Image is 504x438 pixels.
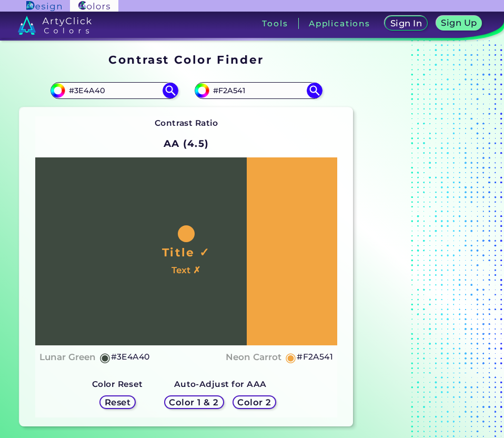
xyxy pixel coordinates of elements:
h5: Sign Up [443,19,476,27]
strong: Contrast Ratio [155,118,218,128]
h1: Contrast Color Finder [108,52,264,67]
h3: Tools [262,19,288,27]
h1: Title ✓ [162,244,210,260]
h5: #3E4A40 [111,350,150,364]
h3: Applications [309,19,370,27]
h4: Lunar Green [39,350,96,365]
strong: Color Reset [92,379,143,389]
h5: #F2A541 [297,350,333,364]
img: logo_artyclick_colors_white.svg [18,16,92,35]
img: icon search [163,83,178,98]
input: type color 1.. [65,84,163,98]
h4: Neon Carrot [226,350,281,365]
h5: Reset [106,399,129,406]
img: icon search [307,83,322,98]
h4: Text ✗ [172,263,200,278]
h5: Sign In [392,19,420,27]
h5: ◉ [285,351,297,364]
strong: Auto-Adjust for AAA [174,379,267,389]
a: Sign In [387,17,425,30]
input: type color 2.. [209,84,307,98]
h5: Color 2 [239,399,269,406]
h5: ◉ [99,351,111,364]
a: Sign Up [438,17,480,30]
img: ArtyClick Design logo [26,1,62,11]
h5: Color 1 & 2 [172,399,216,406]
h2: AA (4.5) [159,132,214,155]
